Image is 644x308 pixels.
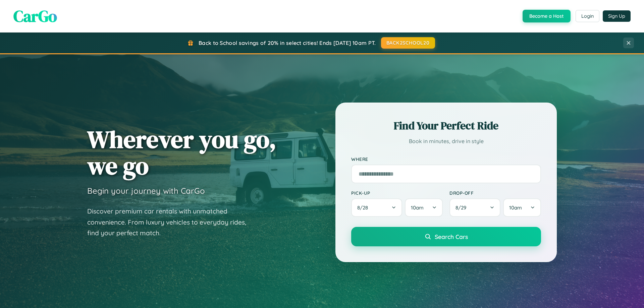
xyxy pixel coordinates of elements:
span: 10am [411,204,424,211]
button: Login [576,10,599,22]
h3: Begin your journey with CarGo [87,186,205,196]
span: 10am [509,204,522,211]
button: Become a Host [523,10,571,22]
button: Search Cars [351,227,541,246]
button: 10am [405,198,443,217]
span: CarGo [13,5,57,27]
label: Pick-up [351,190,443,196]
h1: Wherever you go, we go [87,126,276,179]
button: Sign Up [603,10,631,22]
button: 8/28 [351,198,402,217]
button: 8/29 [449,198,500,217]
h2: Find Your Perfect Ride [351,118,541,133]
p: Discover premium car rentals with unmatched convenience. From luxury vehicles to everyday rides, ... [87,206,255,239]
span: 8 / 29 [455,204,470,211]
span: 8 / 28 [357,204,371,211]
p: Book in minutes, drive in style [351,136,541,146]
button: BACK2SCHOOL20 [381,37,435,49]
button: 10am [503,198,541,217]
span: Back to School savings of 20% in select cities! Ends [DATE] 10am PT. [199,40,376,46]
label: Where [351,156,541,162]
label: Drop-off [449,190,541,196]
span: Search Cars [435,233,468,240]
